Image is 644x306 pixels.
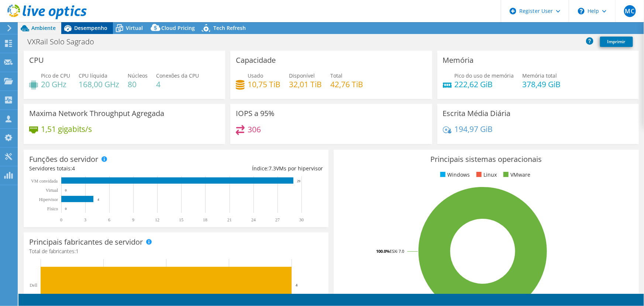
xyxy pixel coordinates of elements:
[132,217,134,222] text: 9
[443,56,474,64] h3: Memória
[29,109,164,118] h3: Maxima Network Throughput Agregada
[74,24,107,31] span: Desempenho
[455,72,514,79] span: Pico do uso de memória
[76,248,79,255] span: 1
[108,217,110,222] text: 6
[269,165,276,172] span: 7.3
[156,80,199,88] h4: 4
[236,56,276,64] h3: Capacidade
[155,217,159,222] text: 12
[128,72,148,79] span: Núcleos
[31,178,58,184] text: VM convidada
[330,80,363,88] h4: 42,76 TiB
[24,38,106,46] h1: VXRail Solo Sagrado
[455,125,493,133] h4: 194,97 GiB
[502,171,530,179] li: VMware
[248,72,263,79] span: Usado
[29,164,176,173] div: Servidores totais:
[248,125,261,133] h4: 306
[65,207,67,211] text: 0
[297,179,301,183] text: 29
[31,24,56,31] span: Ambiente
[126,24,143,31] span: Virtual
[41,80,70,88] h4: 20 GHz
[161,24,195,31] span: Cloud Pricing
[41,72,70,79] span: Pico de CPU
[289,80,322,88] h4: 32,01 TiB
[330,72,342,79] span: Total
[523,72,557,79] span: Memória total
[29,155,98,163] h3: Funções do servidor
[179,217,183,222] text: 15
[203,217,207,222] text: 18
[176,164,323,173] div: Índice: VMs por hipervisor
[29,56,44,64] h3: CPU
[624,5,636,17] span: MC
[72,165,75,172] span: 4
[443,109,511,118] h3: Escrita Média Diária
[578,8,585,14] svg: \n
[236,109,275,118] h3: IOPS a 95%
[65,188,67,192] text: 0
[47,206,58,211] tspan: Físico
[156,72,199,79] span: Conexões da CPU
[227,217,232,222] text: 21
[390,248,404,254] tspan: ESXi 7.0
[376,248,390,254] tspan: 100.0%
[213,24,246,31] span: Tech Refresh
[79,80,119,88] h4: 168,00 GHz
[79,72,107,79] span: CPU líquida
[97,198,99,201] text: 4
[296,283,298,287] text: 4
[455,80,514,88] h4: 222,62 GiB
[339,155,633,163] h3: Principais sistemas operacionais
[299,217,304,222] text: 30
[29,247,323,255] h4: Total de fabricantes:
[29,238,143,246] h3: Principais fabricantes de servidor
[84,217,86,222] text: 3
[248,80,280,88] h4: 10,75 TiB
[41,125,92,133] h4: 1,51 gigabits/s
[289,72,315,79] span: Disponível
[438,171,470,179] li: Windows
[46,188,58,193] text: Virtual
[60,217,62,222] text: 0
[275,217,280,222] text: 27
[39,197,58,202] text: Hipervisor
[523,80,561,88] h4: 378,49 GiB
[475,171,497,179] li: Linux
[251,217,256,222] text: 24
[600,37,633,47] a: Imprimir
[128,80,148,88] h4: 80
[30,283,37,288] text: Dell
